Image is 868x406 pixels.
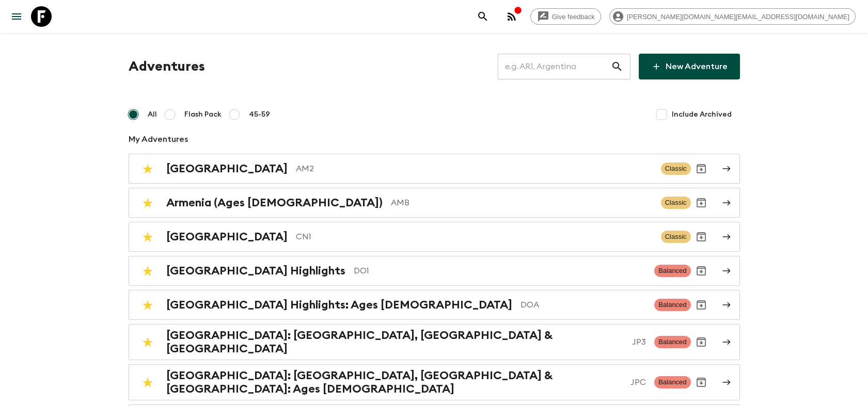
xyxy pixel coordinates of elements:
h2: [GEOGRAPHIC_DATA] Highlights [166,264,345,278]
span: Balanced [654,265,690,277]
h1: Adventures [129,56,205,77]
button: search adventures [472,6,493,27]
span: Flash Pack [184,109,222,120]
span: Classic [661,197,691,209]
span: Include Archived [672,109,732,120]
p: CN1 [296,231,653,243]
button: Archive [691,295,712,315]
button: Archive [691,158,712,179]
span: 45-59 [249,109,270,120]
button: Archive [691,372,712,393]
div: [PERSON_NAME][DOMAIN_NAME][EMAIL_ADDRESS][DOMAIN_NAME] [609,8,856,25]
p: DO1 [354,265,646,277]
p: JPC [630,376,646,388]
a: [GEOGRAPHIC_DATA] Highlights: Ages [DEMOGRAPHIC_DATA]DOABalancedArchive [129,290,740,320]
h2: Armenia (Ages [DEMOGRAPHIC_DATA]) [166,196,383,209]
span: [PERSON_NAME][DOMAIN_NAME][EMAIL_ADDRESS][DOMAIN_NAME] [621,13,855,21]
a: [GEOGRAPHIC_DATA]CN1ClassicArchive [129,222,740,252]
span: Balanced [654,299,690,311]
a: New Adventure [639,54,740,79]
span: Classic [661,231,691,243]
button: Archive [691,261,712,281]
a: Give feedback [530,8,601,25]
p: AMB [391,197,653,209]
a: [GEOGRAPHIC_DATA]: [GEOGRAPHIC_DATA], [GEOGRAPHIC_DATA] & [GEOGRAPHIC_DATA]: Ages [DEMOGRAPHIC_DA... [129,364,740,400]
h2: [GEOGRAPHIC_DATA] [166,230,288,243]
p: AM2 [296,163,653,175]
a: [GEOGRAPHIC_DATA]AM2ClassicArchive [129,154,740,184]
span: Balanced [654,336,690,348]
input: e.g. AR1, Argentina [498,52,611,81]
p: My Adventures [129,133,740,145]
button: Archive [691,332,712,352]
p: DOA [520,299,646,311]
button: menu [6,6,27,27]
span: Classic [661,163,691,175]
button: Archive [691,226,712,247]
h2: [GEOGRAPHIC_DATA] Highlights: Ages [DEMOGRAPHIC_DATA] [166,298,512,312]
a: Armenia (Ages [DEMOGRAPHIC_DATA])AMBClassicArchive [129,188,740,218]
p: JP3 [632,336,646,348]
a: [GEOGRAPHIC_DATA] HighlightsDO1BalancedArchive [129,256,740,286]
h2: [GEOGRAPHIC_DATA]: [GEOGRAPHIC_DATA], [GEOGRAPHIC_DATA] & [GEOGRAPHIC_DATA] [166,329,624,355]
h2: [GEOGRAPHIC_DATA] [166,162,288,175]
button: Archive [691,192,712,213]
span: Give feedback [546,13,601,21]
span: Balanced [654,376,690,388]
a: [GEOGRAPHIC_DATA]: [GEOGRAPHIC_DATA], [GEOGRAPHIC_DATA] & [GEOGRAPHIC_DATA]JP3BalancedArchive [129,324,740,360]
span: All [148,109,157,120]
h2: [GEOGRAPHIC_DATA]: [GEOGRAPHIC_DATA], [GEOGRAPHIC_DATA] & [GEOGRAPHIC_DATA]: Ages [DEMOGRAPHIC_DATA] [166,369,623,396]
